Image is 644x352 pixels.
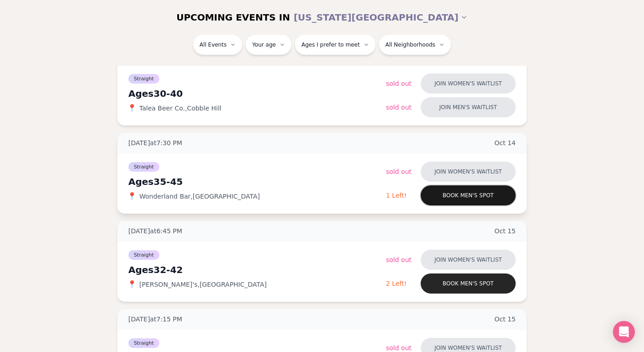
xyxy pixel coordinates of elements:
span: 1 Left! [386,192,406,199]
button: All Neighborhoods [379,35,451,55]
button: All Events [193,35,242,55]
span: Ages I prefer to meet [301,41,360,48]
div: Ages 35-45 [128,175,386,188]
span: All Neighborhoods [385,41,435,48]
span: 2 Left! [386,280,406,287]
button: [US_STATE][GEOGRAPHIC_DATA] [294,7,468,27]
span: All Events [200,41,227,48]
span: Sold Out [386,168,412,175]
button: Book men's spot [421,185,516,205]
span: 📍 [128,193,136,200]
span: Straight [128,250,159,260]
button: Join women's waitlist [421,74,516,94]
span: [DATE] at 7:30 PM [128,138,182,147]
button: Join women's waitlist [421,250,516,270]
span: 📍 [128,105,136,112]
span: Sold Out [386,256,412,263]
span: Sold Out [386,104,412,111]
span: Straight [128,162,159,172]
span: Straight [128,338,159,348]
div: Ages 30-40 [128,87,386,100]
button: Join men's waitlist [421,97,516,117]
span: Sold Out [386,80,412,87]
span: Oct 15 [495,315,516,324]
span: Wonderland Bar , [GEOGRAPHIC_DATA] [139,192,260,201]
span: Sold Out [386,344,412,352]
span: [PERSON_NAME]'s , [GEOGRAPHIC_DATA] [139,280,267,289]
span: Straight [128,74,159,84]
span: Your age [252,41,276,48]
button: Your age [246,35,291,55]
button: Ages I prefer to meet [295,35,375,55]
div: Open Intercom Messenger [613,321,635,343]
span: 📍 [128,281,136,288]
span: Oct 15 [495,226,516,236]
button: Join women's waitlist [421,162,516,182]
span: [DATE] at 6:45 PM [128,226,182,236]
span: UPCOMING EVENTS IN [176,11,290,24]
span: [DATE] at 7:15 PM [128,315,182,324]
div: Ages 32-42 [128,263,386,276]
button: Book men's spot [421,273,516,294]
span: Talea Beer Co. , Cobble Hill [139,104,222,113]
span: Oct 14 [495,138,516,147]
